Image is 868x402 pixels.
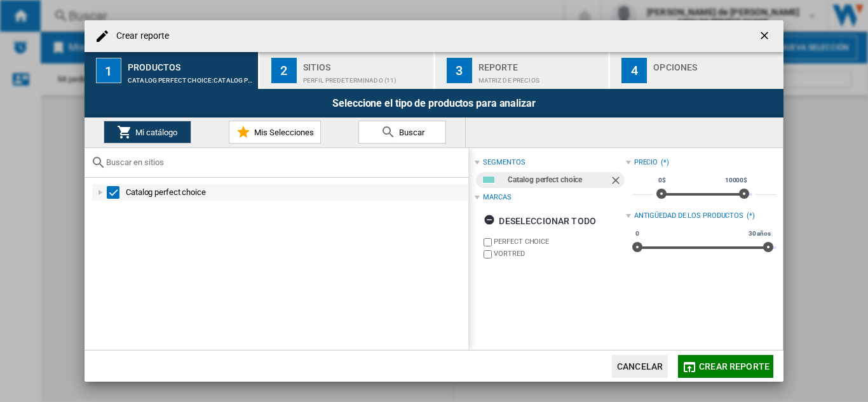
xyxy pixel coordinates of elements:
div: 1 [96,58,121,83]
button: Mis Selecciones [229,121,321,144]
ng-md-icon: getI18NText('BUTTONS.CLOSE_DIALOG') [758,29,773,44]
div: 4 [621,58,647,83]
label: PERFECT CHOICE [494,237,625,246]
div: Matriz de precios [478,70,604,84]
div: Catalog perfect choice [508,172,609,188]
span: Buscar [396,128,424,137]
input: brand.name [484,238,492,246]
span: 30 años [747,229,773,239]
input: Buscar en sitios [106,157,462,167]
button: getI18NText('BUTTONS.CLOSE_DIALOG') [753,23,778,49]
button: Cancelar [612,355,668,378]
button: 2 Sitios Perfil predeterminado (11) [260,52,435,89]
div: 3 [447,58,472,83]
span: 10000$ [723,175,749,185]
div: Opciones [653,57,778,70]
span: 0$ [656,175,668,185]
div: Marcas [483,192,511,203]
md-checkbox: Select [107,186,126,199]
button: 3 Reporte Matriz de precios [435,52,610,89]
div: Productos [128,57,253,70]
div: Deseleccionar todo [484,210,596,232]
label: VORTRED [494,249,625,258]
button: 1 Productos CATALOG PERFECT CHOICE:Catalog perfect choice [85,52,259,89]
div: 2 [271,58,297,83]
span: Mi catálogo [132,128,177,137]
button: 4 Opciones [610,52,783,89]
button: Buscar [358,121,446,144]
span: Crear reporte [699,361,770,372]
input: brand.name [484,250,492,258]
div: Precio [634,157,658,168]
button: Deseleccionar todo [480,210,600,232]
div: Perfil predeterminado (11) [303,70,428,84]
div: Seleccione el tipo de productos para analizar [85,89,783,117]
div: CATALOG PERFECT CHOICE:Catalog perfect choice [128,70,253,84]
ng-md-icon: Quitar [609,174,625,189]
span: Mis Selecciones [251,128,314,137]
div: Sitios [303,57,428,70]
div: Antigüedad de los productos [634,211,743,221]
div: segmentos [483,157,525,168]
span: 0 [634,229,641,239]
h4: Crear reporte [110,30,169,43]
button: Crear reporte [678,355,773,378]
button: Mi catálogo [104,121,191,144]
div: Catalog perfect choice [126,186,466,199]
div: Reporte [478,57,604,70]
